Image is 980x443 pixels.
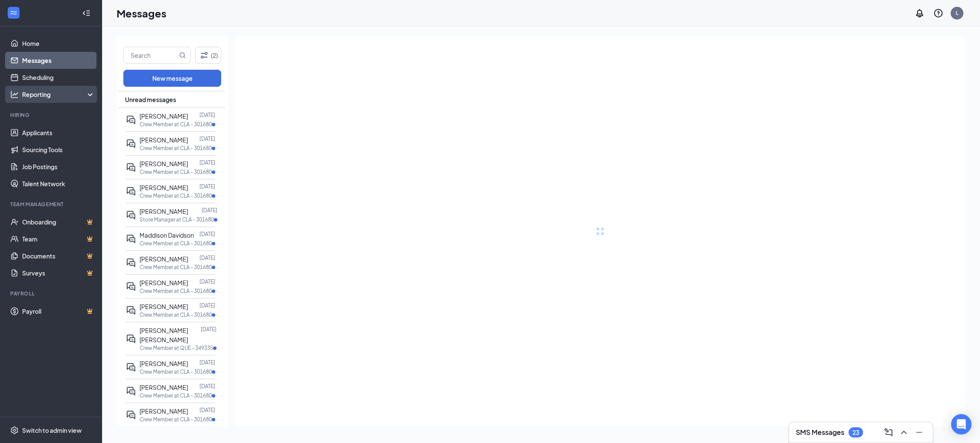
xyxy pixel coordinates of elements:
p: [DATE] [199,254,215,261]
span: [PERSON_NAME] [140,112,188,120]
p: Crew Member at CLA - 301680 [140,121,212,128]
a: Talent Network [22,175,95,192]
p: Store Manager at CLA - 301680 [140,216,214,223]
div: Reporting [22,90,95,99]
a: Job Postings [22,158,95,175]
svg: Notifications [914,8,925,18]
svg: ActiveDoubleChat [126,410,136,420]
a: Scheduling [22,69,95,86]
a: OnboardingCrown [22,213,95,230]
span: Maddison Davidson [140,231,194,239]
svg: ActiveDoubleChat [126,258,136,268]
p: Crew Member at QUE - 349335 [140,344,213,352]
button: Minimize [912,426,926,439]
svg: ActiveDoubleChat [126,210,136,220]
a: SurveysCrown [22,264,95,281]
h3: SMS Messages [796,428,844,437]
svg: ActiveDoubleChat [126,305,136,315]
span: [PERSON_NAME] [140,407,188,415]
svg: ActiveDoubleChat [126,334,136,344]
span: [PERSON_NAME] [140,255,188,263]
span: [PERSON_NAME] [140,207,188,215]
div: 23 [852,429,859,436]
a: TeamCrown [22,230,95,247]
div: Switch to admin view [22,426,82,434]
div: Open Intercom Messenger [951,414,971,434]
span: [PERSON_NAME] [140,279,188,287]
p: Crew Member at CLA - 301680 [140,311,212,318]
svg: WorkstreamLogo [9,9,18,17]
div: Hiring [10,111,93,119]
p: [DATE] [199,406,215,414]
h1: Messages [117,6,166,20]
p: [DATE] [199,111,215,119]
p: [DATE] [199,135,215,142]
svg: ActiveDoubleChat [126,186,136,196]
svg: ActiveDoubleChat [126,386,136,396]
a: DocumentsCrown [22,247,95,264]
svg: QuestionInfo [933,8,943,18]
p: [DATE] [199,183,215,190]
a: Applicants [22,124,95,141]
p: Crew Member at CLA - 301680 [140,416,212,423]
p: [DATE] [199,230,215,238]
svg: ComposeMessage [883,427,894,437]
svg: Collapse [82,9,91,17]
p: [DATE] [199,383,215,390]
svg: ActiveDoubleChat [126,162,136,173]
span: [PERSON_NAME] [PERSON_NAME] [140,327,188,344]
svg: ActiveDoubleChat [126,281,136,292]
svg: ActiveDoubleChat [126,362,136,372]
svg: Settings [10,426,19,434]
a: Home [22,35,95,52]
p: [DATE] [199,302,215,309]
span: Unread messages [125,95,176,104]
p: [DATE] [199,278,215,285]
button: ComposeMessage [882,426,895,439]
span: [PERSON_NAME] [140,136,188,144]
div: Team Management [10,201,93,208]
span: [PERSON_NAME] [140,303,188,310]
svg: MagnifyingGlass [179,52,186,59]
svg: Analysis [10,90,19,99]
p: Crew Member at CLA - 301680 [140,287,212,295]
span: [PERSON_NAME] [140,360,188,367]
span: [PERSON_NAME] [140,383,188,391]
p: Crew Member at CLA - 301680 [140,192,212,199]
p: Crew Member at CLA - 301680 [140,264,212,271]
div: Payroll [10,290,93,297]
div: L [956,9,958,17]
button: Filter (2) [195,47,221,64]
svg: ChevronUp [899,427,909,437]
p: [DATE] [202,207,217,214]
button: New message [123,70,221,87]
a: Sourcing Tools [22,141,95,158]
p: Crew Member at CLA - 301680 [140,145,212,152]
p: Crew Member at CLA - 301680 [140,168,212,176]
span: [PERSON_NAME] [140,184,188,191]
a: Messages [22,52,95,69]
span: [PERSON_NAME] [140,160,188,168]
p: Crew Member at CLA - 301680 [140,392,212,399]
svg: ActiveDoubleChat [126,234,136,244]
svg: ActiveDoubleChat [126,139,136,149]
p: Crew Member at CLA - 301680 [140,368,212,375]
a: PayrollCrown [22,303,95,320]
p: [DATE] [199,159,215,166]
svg: Filter [199,50,209,60]
p: [DATE] [199,359,215,366]
p: [DATE] [201,326,217,333]
svg: ActiveDoubleChat [126,115,136,125]
svg: Minimize [914,427,924,437]
button: ChevronUp [897,426,911,439]
input: Search [124,47,177,63]
p: Crew Member at CLA - 301680 [140,240,212,247]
